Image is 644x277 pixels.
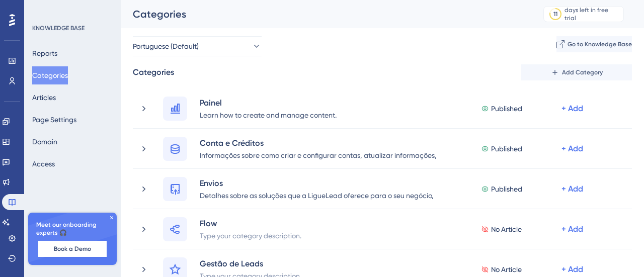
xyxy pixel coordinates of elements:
[553,10,557,18] div: 11
[36,221,109,237] span: Meet our onboarding experts 🎧
[199,217,302,229] div: Flow
[199,137,441,149] div: Conta e Créditos
[54,245,91,253] span: Book a Demo
[491,183,522,195] span: Published
[133,36,262,56] button: Portuguese (Default)
[32,111,76,129] button: Page Settings
[32,155,55,173] button: Access
[133,66,174,78] div: Categories
[199,189,441,201] div: Detalhes sobre as soluções que a LigueLead oferece para o seu negócio, incluindo suas especificaç...
[565,6,620,22] div: days left in free trial
[561,223,583,235] div: + Add
[568,40,632,48] span: Go to Knowledge Base
[561,183,583,195] div: + Add
[491,103,522,115] span: Published
[32,66,68,84] button: Categories
[32,133,57,151] button: Domain
[133,7,518,21] div: Categories
[199,257,302,269] div: Gestão de Leads
[199,149,441,161] div: Informações sobre como criar e configurar contas, atualizar informações, gerenciar créditos, recu...
[491,223,522,235] span: No Article
[199,109,337,121] div: Learn how to create and manage content.
[562,68,603,76] span: Add Category
[32,88,56,107] button: Articles
[32,24,85,32] div: KNOWLEDGE BASE
[199,177,441,189] div: Envios
[556,36,632,52] button: Go to Knowledge Base
[491,263,522,275] span: No Article
[521,64,632,80] button: Add Category
[199,229,302,241] div: Type your category description.
[199,97,337,109] div: Painel
[491,143,522,155] span: Published
[561,103,583,115] div: + Add
[32,44,57,62] button: Reports
[561,263,583,275] div: + Add
[133,40,199,52] span: Portuguese (Default)
[38,241,107,257] button: Book a Demo
[561,143,583,155] div: + Add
